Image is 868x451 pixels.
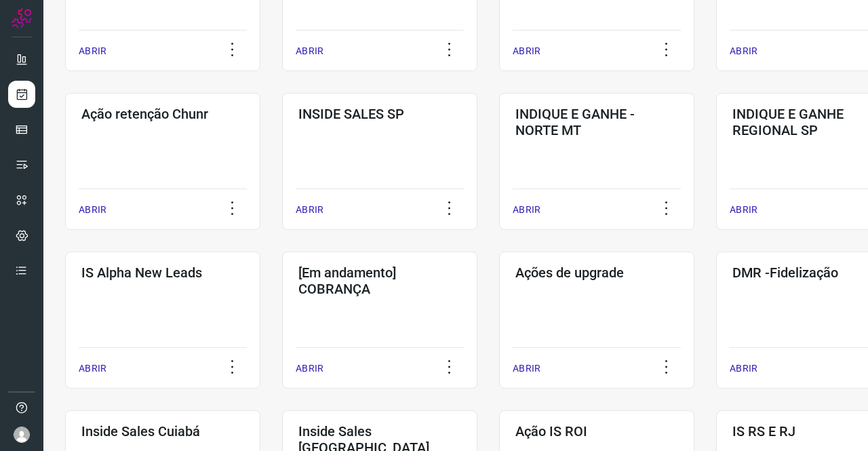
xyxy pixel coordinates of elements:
p: ABRIR [296,203,323,217]
p: ABRIR [730,361,757,376]
p: ABRIR [79,44,106,58]
p: ABRIR [730,44,757,58]
h3: [Em andamento] COBRANÇA [298,264,461,297]
h3: INDIQUE E GANHE - NORTE MT [515,106,678,138]
h3: Inside Sales Cuiabá [81,423,244,439]
p: ABRIR [79,361,106,376]
img: avatar-user-boy.jpg [14,427,30,443]
p: ABRIR [513,203,540,217]
p: ABRIR [513,361,540,376]
p: ABRIR [296,361,323,376]
h3: INSIDE SALES SP [298,106,461,122]
p: ABRIR [296,44,323,58]
img: Logo [12,8,32,28]
p: ABRIR [79,203,106,217]
p: ABRIR [513,44,540,58]
h3: IS Alpha New Leads [81,264,244,281]
h3: Ação IS ROI [515,423,678,439]
h3: Ação retenção Chunr [81,106,244,122]
h3: Ações de upgrade [515,264,678,281]
p: ABRIR [730,203,757,217]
